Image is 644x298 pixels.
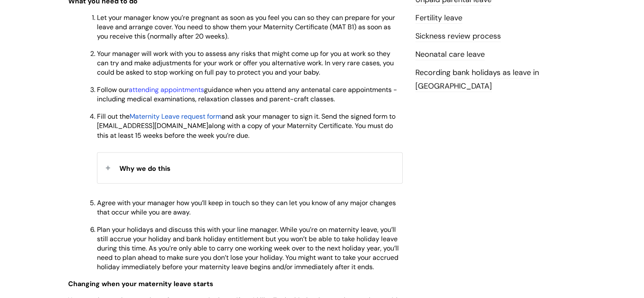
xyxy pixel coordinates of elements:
span: Agree with your manager how you’ll keep in touch so they can let you know of any major changes th... [97,198,396,217]
a: Sickness review process [415,31,501,42]
a: Fertility leave [415,13,462,24]
a: attending appointments [129,85,204,94]
span: Follow our guidance when you attend any antenatal care appointments - including medical examinati... [97,85,397,103]
span: Why we do this [119,164,171,173]
span: and ask your manager to sign it. Send the signed form to [EMAIL_ADDRESS][DOMAIN_NAME] [97,112,395,130]
a: Maternity Leave request form [130,112,221,121]
span: Changing when your maternity leave starts [68,279,213,288]
span: Your manager will work with you to assess any risks that might come up for you at work so they ca... [97,49,394,77]
span: Plan your holidays and discuss this with your line manager. While you’re on maternity leave, you’... [97,225,399,271]
a: Neonatal care leave [415,49,485,60]
span: Fill out the [97,112,130,121]
span: Let your manager know you’re pregnant as soon as you feel you can so they can prepare for your le... [97,13,395,41]
a: Recording bank holidays as leave in [GEOGRAPHIC_DATA] [415,67,539,92]
span: along with a copy of your Maternity Certificate. You must do this at least 15 weeks before the we... [97,121,393,139]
